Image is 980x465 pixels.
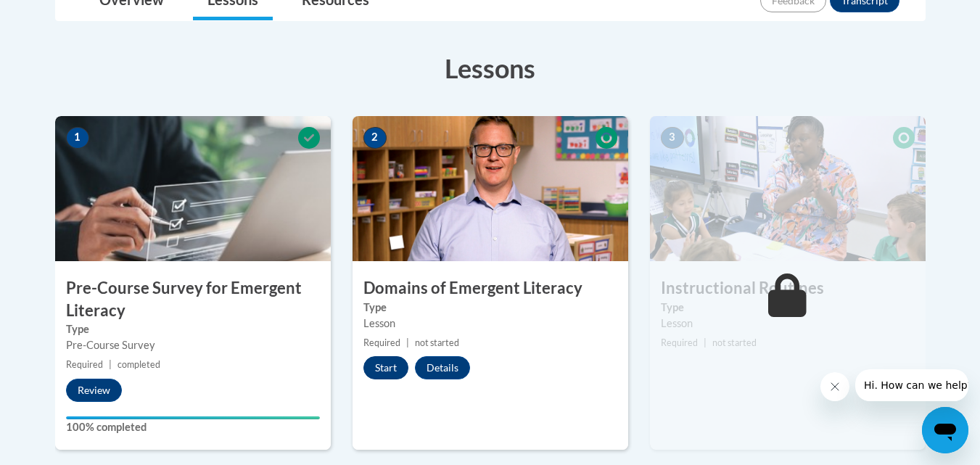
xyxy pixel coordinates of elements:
[363,316,617,332] div: Lesson
[55,116,331,261] img: Course Image
[66,416,320,419] div: Your progress
[415,356,470,379] button: Details
[55,277,331,322] h3: Pre-Course Survey for Emergent Literacy
[353,277,628,300] h3: Domains of Emergent Literacy
[820,372,849,401] iframe: Close message
[661,337,698,348] span: Required
[66,337,320,353] div: Pre-Course Survey
[922,407,968,453] iframe: Button to launch messaging window
[661,127,684,149] span: 3
[363,300,617,316] label: Type
[704,337,707,348] span: |
[363,337,400,348] span: Required
[406,337,409,348] span: |
[66,379,122,402] button: Review
[118,359,160,370] span: completed
[363,127,387,149] span: 2
[66,359,103,370] span: Required
[650,277,926,300] h3: Instructional Routines
[661,300,915,316] label: Type
[363,356,408,379] button: Start
[109,359,112,370] span: |
[415,337,459,348] span: not started
[66,127,89,149] span: 1
[661,316,915,332] div: Lesson
[712,337,757,348] span: not started
[353,116,628,261] img: Course Image
[55,50,926,86] h3: Lessons
[855,369,968,401] iframe: Message from company
[9,10,118,22] span: Hi. How can we help?
[66,419,320,435] label: 100% completed
[66,321,320,337] label: Type
[650,116,926,261] img: Course Image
